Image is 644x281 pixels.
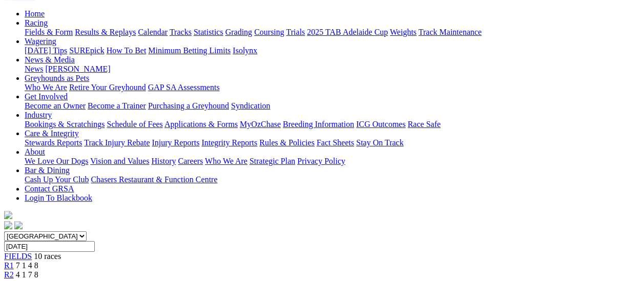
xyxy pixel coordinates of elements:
a: R2 [4,270,14,279]
div: Wagering [25,46,640,55]
a: Strategic Plan [250,157,295,165]
a: Industry [25,111,52,119]
a: Syndication [231,101,270,110]
a: Wagering [25,37,56,46]
img: logo-grsa-white.png [4,211,12,219]
a: Results & Replays [75,28,136,36]
a: History [151,157,176,165]
a: Calendar [138,28,168,36]
span: 7 1 4 8 [16,261,38,270]
a: Coursing [254,28,284,36]
a: MyOzChase [240,120,281,128]
a: Stay On Track [356,138,403,147]
a: GAP SA Assessments [148,83,220,92]
a: Become an Owner [25,101,86,110]
img: twitter.svg [14,221,23,229]
a: Bar & Dining [25,166,70,175]
a: Track Maintenance [419,28,482,36]
a: Track Injury Rebate [84,138,150,147]
a: Isolynx [233,46,257,55]
div: Bar & Dining [25,175,640,184]
a: Purchasing a Greyhound [148,101,229,110]
div: Industry [25,120,640,129]
a: Contact GRSA [25,184,74,193]
a: News [25,64,43,73]
a: Integrity Reports [201,138,257,147]
a: Stewards Reports [25,138,82,147]
a: Become a Trainer [88,101,146,110]
a: Racing [25,18,48,27]
a: Grading [225,28,252,36]
a: How To Bet [107,46,147,55]
a: FIELDS [4,252,32,261]
a: Privacy Policy [297,157,345,165]
a: Rules & Policies [259,138,315,147]
a: SUREpick [69,46,104,55]
a: Trials [286,28,305,36]
a: Care & Integrity [25,129,79,138]
div: News & Media [25,64,640,74]
span: 10 races [34,252,61,261]
a: [DATE] Tips [25,46,67,55]
a: Injury Reports [152,138,199,147]
a: Weights [390,28,417,36]
a: Who We Are [25,83,67,92]
a: About [25,147,45,156]
a: Retire Your Greyhound [69,83,146,92]
div: About [25,157,640,166]
a: Breeding Information [283,120,354,128]
div: Greyhounds as Pets [25,83,640,92]
a: Get Involved [25,92,68,101]
a: Cash Up Your Club [25,175,89,184]
a: Tracks [170,28,192,36]
a: News & Media [25,55,75,64]
a: Chasers Restaurant & Function Centre [91,175,217,184]
a: Careers [178,157,203,165]
a: Applications & Forms [164,120,238,128]
a: Vision and Values [90,157,149,165]
a: ICG Outcomes [356,120,405,128]
a: Bookings & Scratchings [25,120,105,128]
a: R1 [4,261,14,270]
a: Minimum Betting Limits [148,46,231,55]
img: facebook.svg [4,221,12,229]
a: Greyhounds as Pets [25,74,89,82]
a: [PERSON_NAME] [45,64,110,73]
input: Select date [4,241,95,252]
a: 2025 TAB Adelaide Cup [307,28,388,36]
a: Race Safe [407,120,440,128]
a: Statistics [194,28,223,36]
div: Get Involved [25,101,640,111]
a: Fields & Form [25,28,73,36]
a: Schedule of Fees [107,120,162,128]
span: 4 1 7 8 [16,270,38,279]
div: Racing [25,28,640,37]
a: Login To Blackbook [25,193,92,202]
a: Home [25,9,45,18]
a: Who We Are [205,157,247,165]
div: Care & Integrity [25,138,640,147]
a: We Love Our Dogs [25,157,88,165]
a: Fact Sheets [317,138,354,147]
